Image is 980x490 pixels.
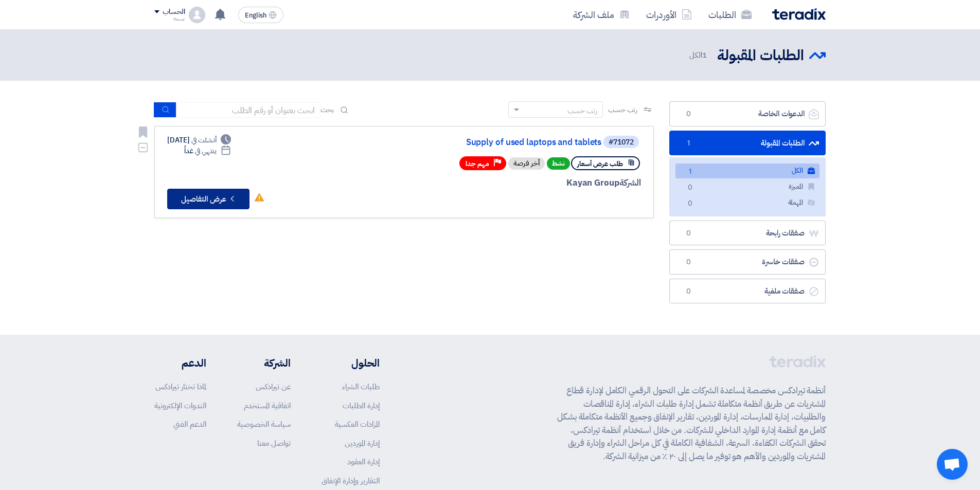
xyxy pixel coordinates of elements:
a: الندوات الإلكترونية [154,400,206,411]
span: English [245,12,266,19]
div: رتب حسب [567,105,597,116]
a: Open chat [937,449,968,480]
div: الحساب [163,8,185,16]
a: الأوردرات [638,3,700,27]
p: أنظمة تيرادكس مخصصة لمساعدة الشركات على التحول الرقمي الكامل لإدارة قطاع المشتريات عن طريق أنظمة ... [557,384,826,463]
span: 0 [684,183,696,193]
a: طلبات الشراء [342,381,380,392]
a: التقارير وإدارة الإنفاق [322,475,380,486]
a: Supply of used laptops and tablets [396,138,601,147]
a: إدارة الطلبات [343,400,380,411]
button: عرض التفاصيل [167,189,250,209]
div: أخر فرصة [508,157,545,170]
span: 0 [682,257,694,267]
a: الدعم الفني [173,419,206,430]
span: 0 [682,286,694,297]
span: رتب حسب [608,104,637,115]
h2: الطلبات المقبولة [717,46,804,66]
span: الكل [689,49,709,61]
a: الطلبات [700,3,760,27]
a: إدارة العقود [347,456,380,467]
span: مهم جدا [466,159,489,169]
a: تواصل معنا [257,438,291,449]
a: صفقات رابحة0 [669,221,826,246]
span: 1 [702,49,707,61]
div: #71072 [609,139,634,146]
a: المزادات العكسية [335,419,380,430]
a: سياسة الخصوصية [237,419,291,430]
div: نسمه [154,16,185,22]
img: profile_test.png [189,7,205,23]
span: 0 [682,109,694,119]
span: 0 [684,198,696,209]
span: نشط [547,157,570,170]
li: الشركة [237,355,291,371]
a: صفقات خاسرة0 [669,249,826,275]
span: 0 [682,228,694,239]
a: الطلبات المقبولة1 [669,131,826,156]
a: لماذا تختار تيرادكس [155,381,206,392]
span: ينتهي في [195,146,216,156]
span: 1 [684,167,696,177]
a: المميزة [675,179,819,194]
a: اتفاقية المستخدم [244,400,291,411]
div: Kayan Group [394,176,641,190]
div: غداً [184,146,231,156]
li: الدعم [154,355,206,371]
span: أنشئت في [191,135,216,146]
a: الدعوات الخاصة0 [669,101,826,126]
a: عن تيرادكس [256,381,291,392]
img: Teradix logo [772,8,826,20]
a: صفقات ملغية0 [669,279,826,304]
span: بحث [320,104,334,115]
input: ابحث بعنوان أو رقم الطلب [176,102,320,118]
a: المهملة [675,195,819,210]
a: الكل [675,164,819,178]
li: الحلول [322,355,380,371]
span: الشركة [619,176,642,189]
div: [DATE] [167,135,231,146]
span: طلب عرض أسعار [577,159,623,169]
a: ملف الشركة [565,3,638,27]
button: English [238,7,283,23]
span: 1 [682,138,694,149]
a: إدارة الموردين [345,438,380,449]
